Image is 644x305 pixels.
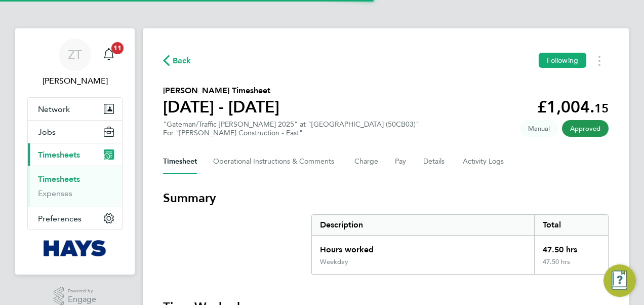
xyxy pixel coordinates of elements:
div: Weekday [320,258,348,266]
span: Network [38,104,70,114]
button: Details [423,149,447,174]
div: "Gateman/Traffic [PERSON_NAME] 2025" at "[GEOGRAPHIC_DATA] (50CB03)" [163,120,419,137]
span: Following [547,56,578,65]
span: Zack Thurgood [27,75,123,87]
div: Hours worked [312,236,534,258]
span: ZT [68,48,82,61]
button: Jobs [28,121,122,143]
span: Back [173,55,191,67]
button: Operational Instructions & Comments [213,149,338,174]
span: 15 [594,101,609,116]
span: Jobs [38,127,56,137]
button: Activity Logs [463,149,505,174]
button: Timesheets Menu [590,53,609,68]
span: Preferences [38,214,82,223]
button: Engage Resource Center [603,264,636,297]
span: Powered by [68,287,96,295]
h2: [PERSON_NAME] Timesheet [163,85,279,97]
button: Timesheet [163,149,197,174]
app-decimal: £1,004. [537,97,609,117]
button: Charge [354,149,379,174]
span: 11 [111,42,124,54]
button: Preferences [28,207,122,230]
div: 47.50 hrs [534,236,608,258]
a: ZT[PERSON_NAME] [27,39,123,87]
a: 11 [99,39,119,71]
span: This timesheet has been approved. [562,120,609,137]
span: Timesheets [38,150,80,160]
button: Timesheets [28,143,122,166]
nav: Main navigation [15,28,135,275]
button: Network [28,98,122,120]
button: Pay [395,149,407,174]
h3: Summary [163,190,609,206]
div: Description [312,215,534,235]
a: Go to home page [27,240,123,256]
div: Summary [311,214,609,275]
button: Back [163,54,191,67]
button: Following [539,53,586,68]
div: 47.50 hrs [534,258,608,274]
span: This timesheet was manually created. [520,120,558,137]
h1: [DATE] - [DATE] [163,97,279,117]
span: Engage [68,295,96,304]
div: Total [534,215,608,235]
a: Timesheets [38,174,80,184]
img: hays-logo-retina.png [44,240,107,256]
div: Timesheets [28,166,122,207]
div: For "[PERSON_NAME] Construction - East" [163,129,419,137]
a: Expenses [38,188,72,198]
